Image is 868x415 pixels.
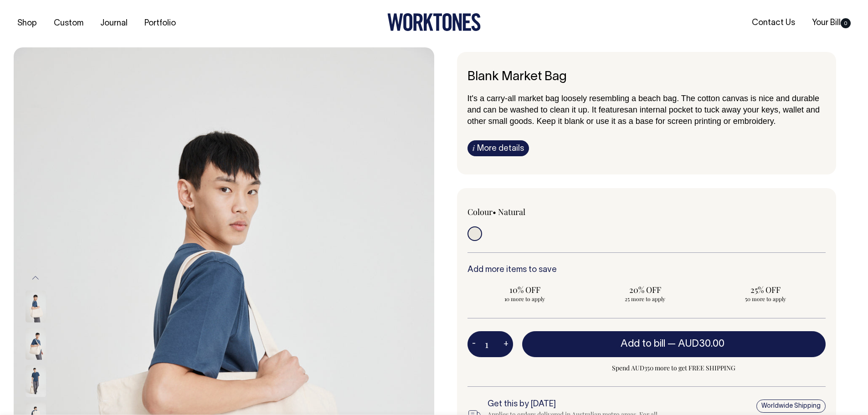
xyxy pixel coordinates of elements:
[29,267,42,288] button: Previous
[713,284,818,295] span: 25% OFF
[841,18,851,28] span: 0
[493,206,496,217] span: •
[594,105,628,114] span: t features
[50,16,87,31] a: Custom
[467,206,611,217] div: Colour
[713,295,818,302] span: 50 more to apply
[499,335,513,354] button: +
[708,282,823,305] input: 25% OFF 50 more to apply
[472,295,578,302] span: 10 more to apply
[467,105,820,126] span: an internal pocket to tuck away your keys, wallet and other small goods. Keep it blank or use it ...
[14,16,41,31] a: Shop
[26,291,46,323] img: natural
[621,339,665,348] span: Add to bill
[467,266,826,275] h6: Add more items to save
[467,94,820,114] span: It's a carry-all market bag loosely resembling a beach bag. The cotton canvas is nice and durable...
[141,16,180,31] a: Portfolio
[678,339,724,348] span: AUD30.00
[488,400,663,409] h6: Get this by [DATE]
[467,70,826,84] h1: Blank Market Bag
[668,339,727,348] span: —
[467,140,529,156] a: iMore details
[522,363,826,374] span: Spend AUD350 more to get FREE SHIPPING
[97,16,131,31] a: Journal
[748,15,799,31] a: Contact Us
[467,282,582,305] input: 10% OFF 10 more to apply
[26,365,46,397] img: natural
[522,331,826,357] button: Add to bill —AUD30.00
[26,328,46,360] img: natural
[467,335,480,354] button: -
[473,143,475,153] span: i
[808,15,854,31] a: Your Bill0
[498,206,525,217] label: Natural
[592,295,698,302] span: 25 more to apply
[588,282,703,305] input: 20% OFF 25 more to apply
[592,284,698,295] span: 20% OFF
[472,284,578,295] span: 10% OFF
